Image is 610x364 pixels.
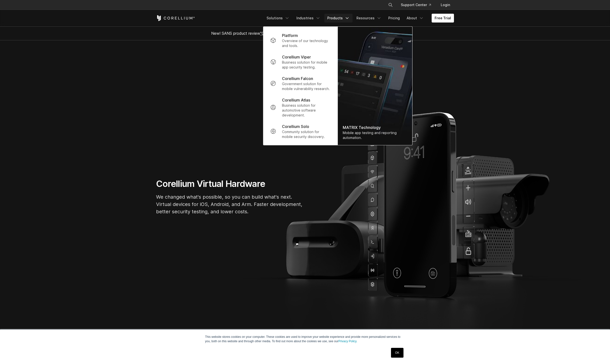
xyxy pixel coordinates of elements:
[282,97,310,103] p: Corellium Atlas
[354,14,384,23] a: Resources
[266,94,335,121] a: Corellium Atlas Business solution for automotive software development.
[282,54,311,60] p: Corellium Viper
[156,15,195,21] a: Corellium Home
[324,14,353,23] a: Products
[205,335,405,343] p: This website stores cookies on your computer. These cookies are used to improve your website expe...
[260,31,373,36] a: "Collaborative Mobile App Security Development and Analysis"
[264,14,454,23] div: Navigation Menu
[391,348,403,358] a: OK
[382,0,454,9] div: Navigation Menu
[385,14,403,23] a: Pricing
[293,14,323,23] a: Industries
[338,27,412,145] a: MATRIX Technology Mobile app testing and reporting automation.
[266,30,335,51] a: Platform Overview of our technology and tools.
[282,33,298,38] p: Platform
[397,0,435,9] a: Support Center
[282,103,331,118] p: Business solution for automotive software development.
[266,121,335,142] a: Corellium Solo Community solution for mobile security discovery.
[282,124,309,129] p: Corellium Solo
[404,14,427,23] a: About
[432,14,454,23] a: Free Trial
[264,14,293,23] a: Solutions
[343,125,407,130] div: MATRIX Technology
[282,76,313,81] p: Corellium Falcon
[282,60,331,70] p: Business solution for mobile app security testing.
[282,129,331,139] p: Community solution for mobile security discovery.
[211,31,399,36] span: New! SANS product review now available.
[338,340,357,343] a: Privacy Policy.
[156,178,303,189] h1: Corellium Virtual Hardware
[266,73,335,94] a: Corellium Falcon Government solution for mobile vulnerability research.
[266,51,335,73] a: Corellium Viper Business solution for mobile app security testing.
[156,193,303,215] p: We changed what's possible, so you can build what's next. Virtual devices for iOS, Android, and A...
[282,81,331,91] p: Government solution for mobile vulnerability research.
[437,0,454,9] a: Login
[282,38,331,48] p: Overview of our technology and tools.
[386,0,395,9] button: Search
[343,130,407,140] div: Mobile app testing and reporting automation.
[338,27,412,145] img: Matrix_WebNav_1x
